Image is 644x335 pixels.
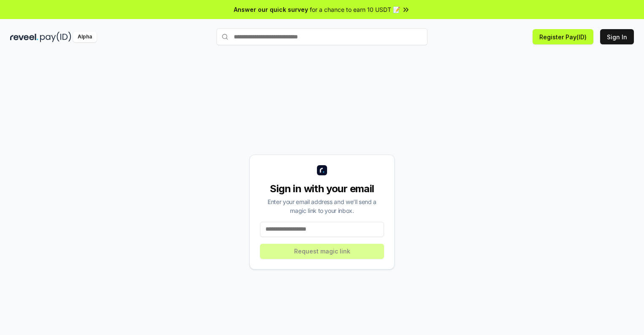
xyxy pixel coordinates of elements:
img: pay_id [40,32,71,42]
span: for a chance to earn 10 USDT 📝 [310,5,400,14]
div: Sign in with your email [260,182,384,196]
div: Enter your email address and we’ll send a magic link to your inbox. [260,197,384,215]
div: Alpha [73,32,97,42]
img: logo_small [317,165,327,175]
span: Answer our quick survey [234,5,308,14]
img: reveel_dark [10,32,38,42]
button: Sign In [600,29,634,44]
button: Register Pay(ID) [533,29,593,44]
